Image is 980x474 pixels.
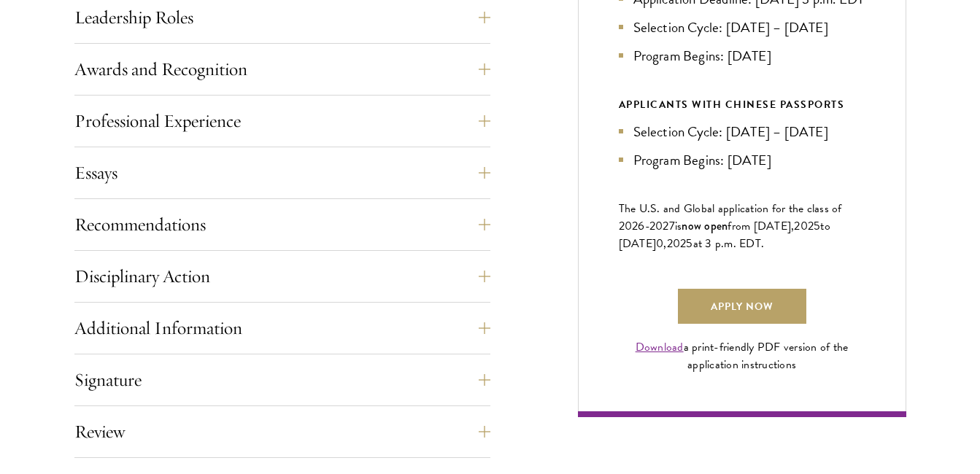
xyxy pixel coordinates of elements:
span: now open [682,217,728,234]
li: Selection Cycle: [DATE] – [DATE] [619,17,865,38]
button: Additional Information [74,311,490,346]
li: Program Begins: [DATE] [619,149,865,171]
button: Recommendations [74,207,490,242]
span: 7 [669,217,675,235]
a: Download [636,338,684,356]
span: is [675,217,682,235]
li: Program Begins: [DATE] [619,45,865,66]
button: Disciplinary Action [74,259,490,294]
span: 5 [686,235,692,252]
span: from [DATE], [728,217,794,235]
button: Awards and Recognition [74,52,490,87]
span: 5 [814,217,820,235]
button: Professional Experience [74,104,490,139]
span: -202 [645,217,669,235]
button: Signature [74,362,490,397]
span: 202 [667,235,687,252]
span: The U.S. and Global application for the class of 202 [619,200,842,235]
span: 0 [656,235,663,252]
button: Review [74,414,490,449]
a: Apply Now [678,289,806,324]
div: APPLICANTS WITH CHINESE PASSPORTS [619,96,865,114]
span: , [663,235,666,252]
button: Essays [74,155,490,190]
span: 202 [794,217,814,235]
li: Selection Cycle: [DATE] – [DATE] [619,121,865,142]
span: 6 [638,217,644,235]
span: to [DATE] [619,217,830,252]
div: a print-friendly PDF version of the application instructions [619,338,865,373]
span: at 3 p.m. EDT. [693,235,765,252]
